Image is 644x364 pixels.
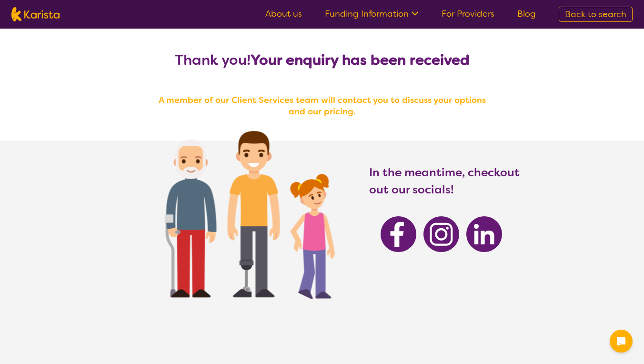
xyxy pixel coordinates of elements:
[265,8,302,20] a: About us
[559,7,633,22] a: Back to search
[11,7,60,21] img: Karista logo
[151,51,493,69] h2: Thank you!
[466,216,502,252] img: Karista Linkedin
[381,216,416,252] img: Karista Facebook
[325,8,419,20] a: Funding Information
[151,94,493,117] h4: A member of our Client Services team will contact you to discuss your options and our pricing.
[565,9,626,20] span: Back to search
[423,216,459,252] img: Karista Instagram
[369,164,521,198] h3: In the meantime, checkout out our socials!
[251,51,470,70] b: Your enquiry has been received
[517,8,536,20] a: Blog
[442,8,494,20] a: For Providers
[137,107,355,317] img: Karista provider enquiry success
